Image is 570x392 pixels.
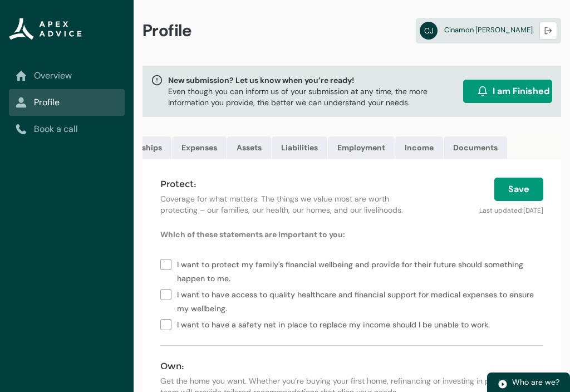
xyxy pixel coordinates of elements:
[494,178,543,201] button: Save
[9,18,82,40] img: Apex Advice Group
[168,86,459,108] p: Even though you can inform us of your submission at any time, the more information you provide, t...
[168,75,459,86] span: New submission? Let us know when you’re ready!
[16,96,118,109] a: Profile
[16,69,118,82] a: Overview
[444,25,533,35] span: Cinamon [PERSON_NAME]
[425,201,543,215] p: Last updated:
[160,178,411,191] h4: Protect:
[463,80,552,103] button: I am Finished
[9,62,125,143] nav: Sub page
[444,136,507,159] a: Documents
[512,377,559,387] span: Who are we?
[523,206,543,215] lightning-formatted-date-time: [DATE]
[227,136,271,159] a: Assets
[477,86,488,97] img: alarm.svg
[172,136,227,159] a: Expenses
[177,256,543,286] span: I want to protect my family's financial wellbeing and provide for their future should something h...
[160,360,543,373] h4: Own:
[142,20,192,41] span: Profile
[420,22,438,40] abbr: CJ
[16,122,118,136] a: Book a call
[395,136,443,159] a: Income
[160,193,411,215] p: Coverage for what matters. The things we value most are worth protecting – our families, our heal...
[493,85,549,98] span: I am Finished
[177,286,543,316] span: I want to have access to quality healthcare and financial support for medical expenses to ensure ...
[328,136,395,159] a: Employment
[272,136,327,159] a: Liabilities
[177,316,494,332] span: I want to have a safety net in place to replace my income should I be unable to work.
[416,18,561,43] a: CJCinamon [PERSON_NAME]
[498,379,508,389] img: play.svg
[539,22,557,40] button: Logout
[160,229,543,240] p: Which of these statements are important to you:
